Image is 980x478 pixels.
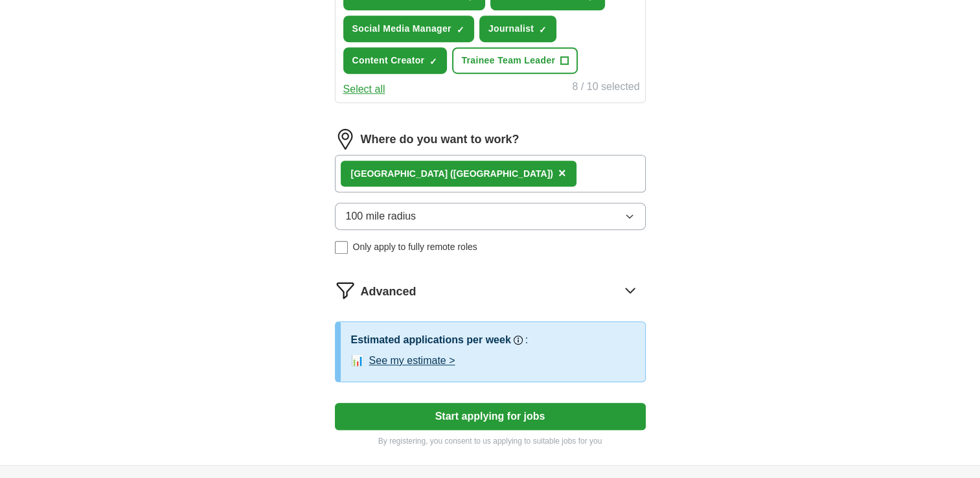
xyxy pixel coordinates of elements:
[335,241,348,254] input: Only apply to fully remote roles
[452,47,578,74] button: Trainee Team Leader
[335,403,646,430] button: Start applying for jobs
[361,131,519,148] label: Where do you want to work?
[558,166,566,180] span: ×
[369,353,455,369] button: See my estimate >
[335,129,356,150] img: location.png
[361,283,416,301] span: Advanced
[346,209,416,224] span: 100 mile radius
[351,332,511,348] h3: Estimated applications per week
[351,168,448,179] strong: [GEOGRAPHIC_DATA]
[343,16,474,42] button: Social Media Manager✓
[353,240,477,254] span: Only apply to fully remote roles
[352,54,425,67] span: Content Creator
[343,47,448,74] button: Content Creator✓
[461,54,555,67] span: Trainee Team Leader
[488,22,534,36] span: Journalist
[539,25,547,35] span: ✓
[335,280,356,301] img: filter
[351,353,364,369] span: 📊
[335,435,646,447] p: By registering, you consent to us applying to suitable jobs for you
[343,82,385,97] button: Select all
[558,164,566,183] button: ×
[450,168,553,179] span: ([GEOGRAPHIC_DATA])
[572,79,639,97] div: 8 / 10 selected
[352,22,451,36] span: Social Media Manager
[429,56,437,67] span: ✓
[479,16,556,42] button: Journalist✓
[457,25,464,35] span: ✓
[525,332,528,348] h3: :
[335,203,646,230] button: 100 mile radius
